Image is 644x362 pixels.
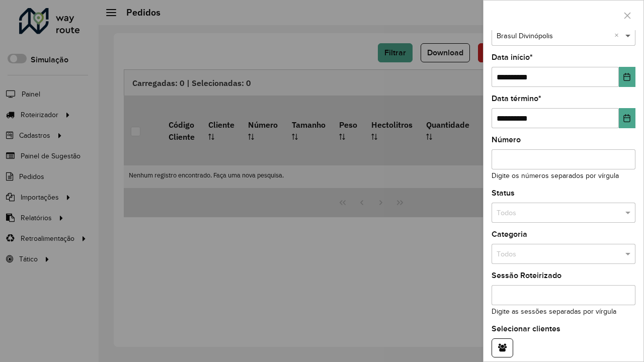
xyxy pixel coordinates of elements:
small: Digite as sessões separadas por vírgula [492,308,616,315]
span: Clear all [614,31,623,42]
small: Digite os números separados por vírgula [492,172,619,179]
label: Data início [492,51,533,63]
label: Número [492,134,521,146]
button: Choose Date [619,108,635,128]
label: Categoria [492,228,527,240]
label: Selecionar clientes [492,323,560,335]
label: Status [492,187,515,199]
label: Sessão Roteirizado [492,269,561,282]
button: Choose Date [619,67,635,87]
label: Data término [492,93,541,105]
